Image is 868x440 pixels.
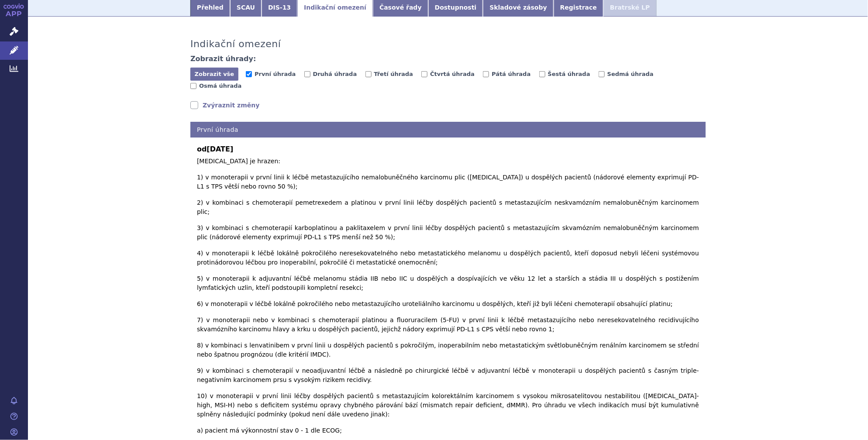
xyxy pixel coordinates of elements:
button: Zobrazit vše [190,68,238,81]
span: Třetí úhrada [374,71,413,77]
h4: Zobrazit úhrady: [190,55,256,63]
input: Druhá úhrada [304,71,310,77]
h3: Indikační omezení [190,38,281,50]
input: Čtvrtá úhrada [421,71,427,77]
span: [DATE] [207,145,233,153]
input: První úhrada [246,71,252,77]
span: První úhrada [255,71,296,77]
span: Zobrazit vše [195,71,234,77]
span: Druhá úhrada [313,71,357,77]
span: Osmá úhrada [199,82,241,89]
span: Šestá úhrada [548,71,590,77]
h4: První úhrada [190,122,706,138]
input: Sedmá úhrada [599,71,605,77]
input: Třetí úhrada [365,71,372,77]
input: Pátá úhrada [483,71,489,77]
span: Pátá úhrada [492,71,530,77]
span: Čtvrtá úhrada [430,71,475,77]
a: Zvýraznit změny [190,101,260,110]
b: od [197,144,699,155]
span: Sedmá úhrada [607,71,654,77]
input: Osmá úhrada [190,83,196,89]
input: Šestá úhrada [539,71,545,77]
